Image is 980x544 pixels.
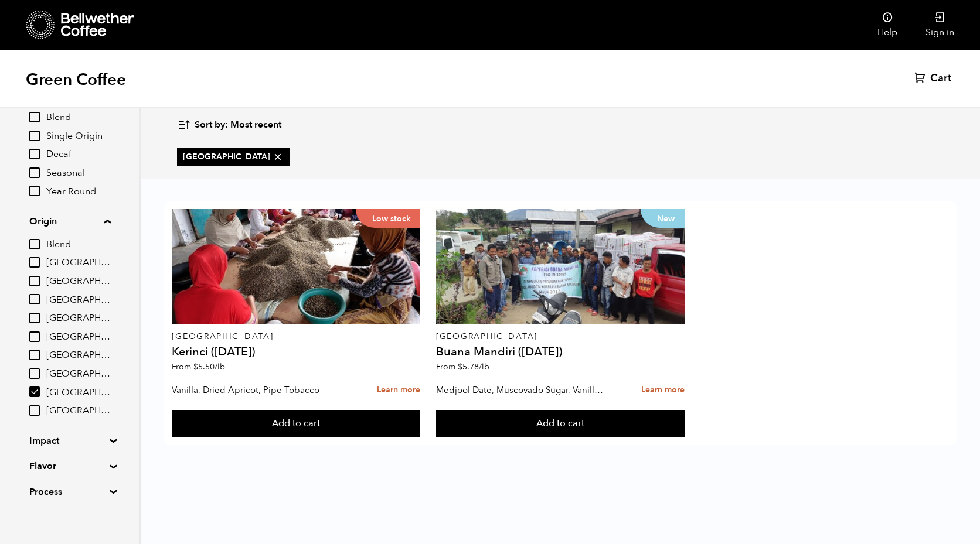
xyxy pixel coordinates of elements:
[172,333,420,341] p: [GEOGRAPHIC_DATA]
[46,275,111,288] span: [GEOGRAPHIC_DATA]
[29,239,40,249] input: Blend
[195,119,281,132] span: Sort by: Most recent
[26,69,126,90] h1: Green Coffee
[193,361,225,372] bdi: 5.50
[46,256,111,269] span: [GEOGRAPHIC_DATA]
[479,361,489,372] span: /lb
[436,361,489,372] span: From
[436,381,605,399] p: Medjool Date, Muscovado Sugar, Vanilla Bean
[46,111,111,124] span: Blend
[215,361,225,372] span: /lb
[46,312,111,325] span: [GEOGRAPHIC_DATA]
[356,209,420,228] p: Low stock
[458,361,462,372] span: $
[641,378,685,403] a: Learn more
[46,130,111,143] span: Single Origin
[46,368,111,381] span: [GEOGRAPHIC_DATA]
[46,186,111,199] span: Year Round
[177,111,281,139] button: Sort by: Most recent
[29,386,40,397] input: [GEOGRAPHIC_DATA]
[29,167,40,178] input: Seasonal
[46,238,111,251] span: Blend
[29,313,40,323] input: [GEOGRAPHIC_DATA]
[29,257,40,268] input: [GEOGRAPHIC_DATA]
[29,350,40,360] input: [GEOGRAPHIC_DATA]
[172,381,341,399] p: Vanilla, Dried Apricot, Pipe Tobacco
[29,434,110,448] summary: Impact
[183,151,284,163] span: [GEOGRAPHIC_DATA]
[172,209,420,324] a: Low stock
[29,294,40,304] input: [GEOGRAPHIC_DATA]
[377,378,420,403] a: Learn more
[46,331,111,344] span: [GEOGRAPHIC_DATA]
[29,405,40,416] input: [GEOGRAPHIC_DATA]
[29,186,40,196] input: Year Round
[29,131,40,141] input: Single Origin
[46,405,111,418] span: [GEOGRAPHIC_DATA]
[436,410,685,437] button: Add to cart
[641,209,685,228] p: New
[29,459,110,473] summary: Flavor
[46,167,111,180] span: Seasonal
[46,148,111,161] span: Decaf
[436,346,685,358] h4: Buana Mandiri ([DATE])
[29,331,40,342] input: [GEOGRAPHIC_DATA]
[46,294,111,307] span: [GEOGRAPHIC_DATA]
[436,333,685,341] p: [GEOGRAPHIC_DATA]
[46,386,111,399] span: [GEOGRAPHIC_DATA]
[930,71,951,85] span: Cart
[193,361,198,372] span: $
[29,368,40,379] input: [GEOGRAPHIC_DATA]
[914,71,954,85] a: Cart
[29,276,40,286] input: [GEOGRAPHIC_DATA]
[458,361,489,372] bdi: 5.78
[46,349,111,362] span: [GEOGRAPHIC_DATA]
[172,346,420,358] h4: Kerinci ([DATE])
[29,112,40,122] input: Blend
[172,410,420,437] button: Add to cart
[29,485,110,499] summary: Process
[172,361,225,372] span: From
[436,209,685,324] a: New
[29,149,40,159] input: Decaf
[29,214,111,228] summary: Origin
